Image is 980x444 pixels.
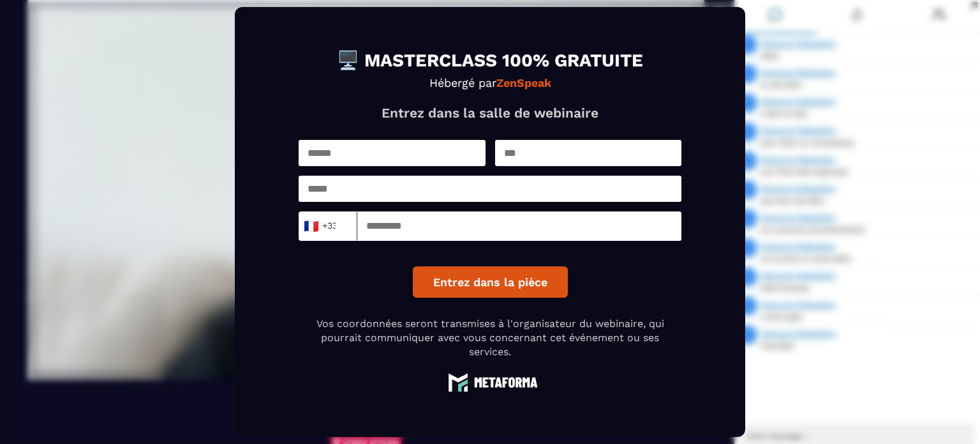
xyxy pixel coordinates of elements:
[299,105,681,121] p: Entrez dans la salle de webinaire
[442,372,538,392] img: logo
[303,217,319,235] span: 🇫🇷
[299,317,681,360] p: Vos coordonnées seront transmises à l'organisateur du webinaire, qui pourrait communiquer avec vo...
[307,217,334,235] span: +33
[413,266,568,298] button: Entrez dans la pièce
[496,76,551,89] strong: ZenSpeak
[336,217,346,236] input: Search for option
[299,52,681,70] h1: 🖥️ MASTERCLASS 100% GRATUITE
[299,211,357,241] div: Search for option
[299,76,681,89] p: Hébergé par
